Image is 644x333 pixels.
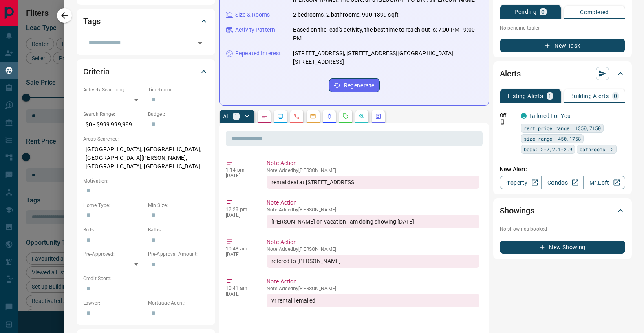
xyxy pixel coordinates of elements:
[277,113,284,120] svg: Lead Browsing Activity
[524,135,581,143] span: size range: 450,1758
[235,11,270,19] p: Size & Rooms
[194,37,206,49] button: Open
[235,49,281,58] p: Repeated Interest
[329,78,380,92] button: Regenerate
[293,49,482,66] p: [STREET_ADDRESS], [STREET_ADDRESS][GEOGRAPHIC_DATA][STREET_ADDRESS]
[293,11,399,19] p: 2 bedrooms, 2 bathrooms, 900-1399 sqft
[226,212,254,218] p: [DATE]
[267,215,479,228] div: [PERSON_NAME] on vacation i am doing showing [DATE]
[500,112,516,119] p: Off
[541,176,583,189] a: Condos
[226,246,254,252] p: 10:48 am
[375,113,382,120] svg: Agent Actions
[342,113,349,120] svg: Requests
[83,250,144,258] p: Pre-Approved:
[267,176,479,189] div: rental deal at [STREET_ADDRESS]
[293,113,300,120] svg: Calls
[267,277,479,286] p: Note Action
[226,285,254,291] p: 10:41 am
[234,113,238,119] p: 1
[223,113,229,119] p: All
[326,113,333,120] svg: Listing Alerts
[500,201,625,220] div: Showings
[83,118,144,131] p: $0 - $999,999,999
[83,86,144,94] p: Actively Searching:
[83,11,209,31] div: Tags
[500,241,625,254] button: New Showing
[524,145,572,153] span: beds: 2-2,2.1-2.9
[83,299,144,307] p: Lawyer:
[529,113,571,119] a: Tailored For You
[226,207,254,212] p: 12:28 pm
[83,177,209,185] p: Motivation:
[83,65,110,78] h2: Criteria
[500,67,521,80] h2: Alerts
[614,93,617,99] p: 0
[83,62,209,81] div: Criteria
[359,113,365,120] svg: Opportunities
[267,198,479,207] p: Note Action
[541,9,545,15] p: 0
[500,119,505,125] svg: Push Notification Only
[267,286,479,292] p: Note Added by [PERSON_NAME]
[226,173,254,178] p: [DATE]
[508,93,543,99] p: Listing Alerts
[267,207,479,213] p: Note Added by [PERSON_NAME]
[583,176,625,189] a: Mr.Loft
[580,145,614,153] span: bathrooms: 2
[500,22,625,34] p: No pending tasks
[500,165,625,174] p: New Alert:
[235,26,275,34] p: Activity Pattern
[83,135,209,143] p: Areas Searched:
[524,124,601,132] span: rent price range: 1350,7150
[83,275,209,282] p: Credit Score:
[267,168,479,173] p: Note Added by [PERSON_NAME]
[267,238,479,246] p: Note Action
[226,167,254,173] p: 1:14 pm
[226,291,254,297] p: [DATE]
[148,111,209,118] p: Budget:
[261,113,267,120] svg: Notes
[548,93,551,99] p: 1
[83,226,144,233] p: Beds:
[293,26,482,43] p: Based on the lead's activity, the best time to reach out is: 7:00 PM - 9:00 PM
[310,113,316,120] svg: Emails
[226,252,254,257] p: [DATE]
[514,9,536,15] p: Pending
[83,202,144,209] p: Home Type:
[148,86,209,94] p: Timeframe:
[267,294,479,307] div: vr rental i emailed
[267,255,479,268] div: refered to [PERSON_NAME]
[83,143,209,173] p: [GEOGRAPHIC_DATA], [GEOGRAPHIC_DATA], [GEOGRAPHIC_DATA][PERSON_NAME], [GEOGRAPHIC_DATA], [GEOGRAP...
[148,299,209,307] p: Mortgage Agent:
[83,111,144,118] p: Search Range:
[500,64,625,83] div: Alerts
[500,176,542,189] a: Property
[500,204,534,217] h2: Showings
[148,226,209,233] p: Baths:
[500,225,625,233] p: No showings booked
[267,246,479,252] p: Note Added by [PERSON_NAME]
[500,39,625,52] button: New Task
[580,9,609,15] p: Completed
[83,15,100,28] h2: Tags
[521,113,527,119] div: condos.ca
[148,250,209,258] p: Pre-Approval Amount:
[267,159,479,168] p: Note Action
[148,202,209,209] p: Min Size:
[570,93,609,99] p: Building Alerts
